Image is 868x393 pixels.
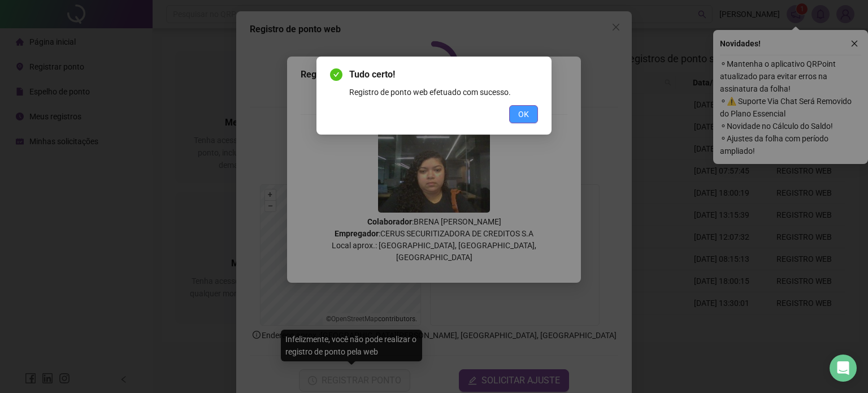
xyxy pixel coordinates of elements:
button: OK [509,105,538,123]
span: check-circle [330,68,342,81]
span: OK [518,108,529,120]
span: Tudo certo! [349,68,538,81]
div: Registro de ponto web efetuado com sucesso. [349,86,538,98]
div: Open Intercom Messenger [830,355,857,382]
